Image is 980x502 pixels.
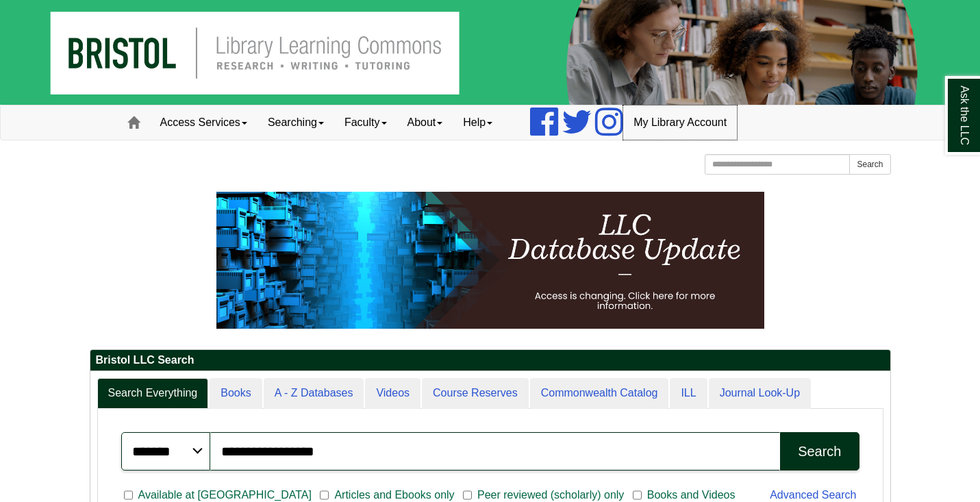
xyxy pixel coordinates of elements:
[780,432,859,470] button: Search
[320,489,329,501] input: Articles and Ebooks only
[397,105,453,140] a: About
[709,378,811,409] a: Journal Look-Up
[422,378,529,409] a: Course Reserves
[849,154,890,175] button: Search
[150,105,257,140] a: Access Services
[670,378,707,409] a: ILL
[463,489,472,501] input: Peer reviewed (scholarly) only
[90,350,890,371] h2: Bristol LLC Search
[633,489,642,501] input: Books and Videos
[530,378,669,409] a: Commonwealth Catalog
[365,378,420,409] a: Videos
[124,489,133,501] input: Available at [GEOGRAPHIC_DATA]
[210,378,262,409] a: Books
[264,378,364,409] a: A - Z Databases
[257,105,334,140] a: Searching
[623,105,737,140] a: My Library Account
[334,105,397,140] a: Faculty
[216,192,764,329] img: HTML tutorial
[798,444,841,460] div: Search
[770,489,856,501] a: Advanced Search
[97,378,209,409] a: Search Everything
[453,105,503,140] a: Help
